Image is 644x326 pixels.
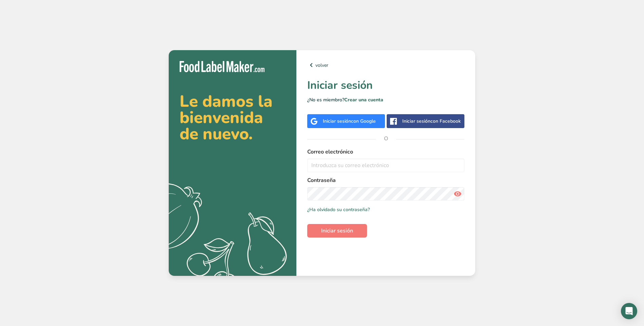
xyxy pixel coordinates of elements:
[180,93,286,142] h2: Le damos la bienvenida de nuevo.
[307,206,370,213] a: ¿Ha olvidado su contraseña?
[307,224,367,238] button: Iniciar sesión
[307,96,464,103] p: ¿No es miembro?
[321,227,353,235] span: Iniciar sesión
[307,148,464,156] label: Correo electrónico
[351,118,376,124] span: con Google
[402,118,461,125] div: Iniciar sesión
[307,176,464,184] label: Contraseña
[376,128,396,149] span: O
[621,303,637,319] div: Open Intercom Messenger
[307,159,464,172] input: Introduzca su correo electrónico
[430,118,461,124] span: con Facebook
[307,61,464,69] a: volver
[323,118,376,125] div: Iniciar sesión
[307,77,464,94] h1: Iniciar sesión
[344,97,383,103] a: Crear una cuenta
[180,61,264,72] img: Food Label Maker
